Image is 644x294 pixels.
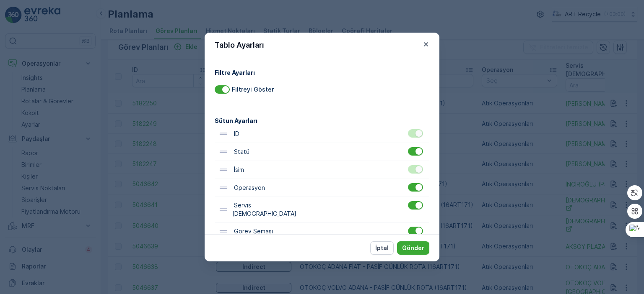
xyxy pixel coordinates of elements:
p: Servis [DEMOGRAPHIC_DATA] [232,201,315,218]
p: Gönder [402,244,424,252]
div: Görev Şeması [215,222,429,240]
p: Görev Şeması [232,227,273,235]
div: Operasyon [215,179,429,197]
p: Statü [232,148,249,156]
p: İptal [375,244,389,252]
p: Operasyon [232,184,265,192]
p: Tablo Ayarları [215,39,264,51]
h4: Sütun Ayarları [215,116,429,125]
button: Gönder [397,241,429,255]
button: İptal [370,241,394,255]
p: İsim [232,166,244,174]
h4: Filtre Ayarları [215,68,429,77]
p: Filtreyi Göster [232,85,274,94]
p: ID [232,130,239,138]
div: Statü [215,143,429,161]
div: İsim [215,161,429,179]
div: ID [215,125,429,143]
div: Servis [DEMOGRAPHIC_DATA] [215,197,429,222]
